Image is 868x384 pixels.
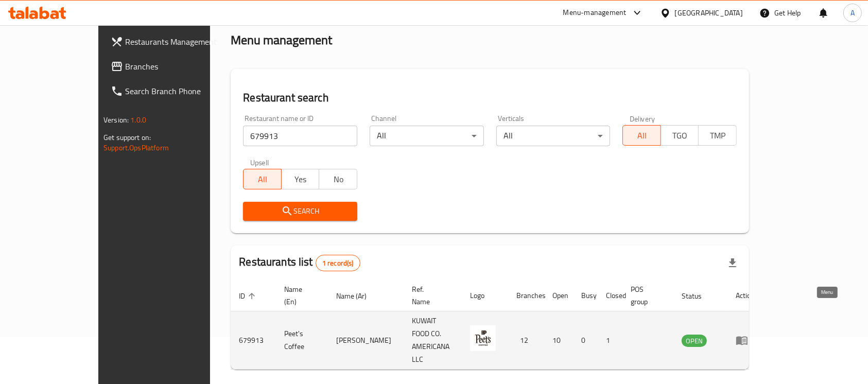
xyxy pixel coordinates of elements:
[130,113,146,127] span: 1.0.0
[103,141,169,154] a: Support.OpsPlatform
[243,90,737,106] h2: Restaurant search
[248,172,277,187] span: All
[404,311,462,370] td: KUWAIT FOOD CO. AMERICANA LLC
[703,128,733,143] span: TMP
[102,79,244,103] a: Search Branch Phone
[103,131,151,144] span: Get support on:
[727,280,763,311] th: Action
[316,255,360,271] div: Total records count
[508,280,544,311] th: Branches
[243,126,357,146] input: Search for restaurant name or ID..
[125,60,235,73] span: Branches
[284,283,316,308] span: Name (En)
[125,85,235,97] span: Search Branch Phone
[563,7,627,19] div: Menu-management
[231,32,332,48] h2: Menu management
[243,169,282,189] button: All
[316,258,360,268] span: 1 record(s)
[250,159,269,166] label: Upsell
[336,290,380,302] span: Name (Ar)
[630,115,655,122] label: Delivery
[665,128,695,143] span: TGO
[231,280,763,370] table: enhanced table
[631,283,661,308] span: POS group
[598,280,622,311] th: Closed
[103,113,129,127] span: Version:
[661,125,699,146] button: TGO
[231,311,276,370] td: 679913
[412,283,449,308] span: Ref. Name
[698,125,737,146] button: TMP
[544,311,573,370] td: 10
[102,54,244,79] a: Branches
[682,290,715,302] span: Status
[627,128,657,143] span: All
[319,169,357,189] button: No
[370,126,484,146] div: All
[598,311,622,370] td: 1
[276,311,328,370] td: Peet's Coffee
[102,29,244,54] a: Restaurants Management
[544,280,573,311] th: Open
[251,205,349,218] span: Search
[462,280,508,311] th: Logo
[573,311,598,370] td: 0
[573,280,598,311] th: Busy
[125,36,235,48] span: Restaurants Management
[286,172,316,187] span: Yes
[328,311,404,370] td: [PERSON_NAME]
[622,125,661,146] button: All
[496,126,611,146] div: All
[281,169,320,189] button: Yes
[720,251,745,275] div: Export file
[239,254,360,271] h2: Restaurants list
[508,311,544,370] td: 12
[850,7,855,19] span: A
[239,290,258,302] span: ID
[470,325,496,351] img: Peet's Coffee
[323,172,353,187] span: No
[243,202,357,221] button: Search
[675,7,743,19] div: [GEOGRAPHIC_DATA]
[682,335,707,347] span: OPEN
